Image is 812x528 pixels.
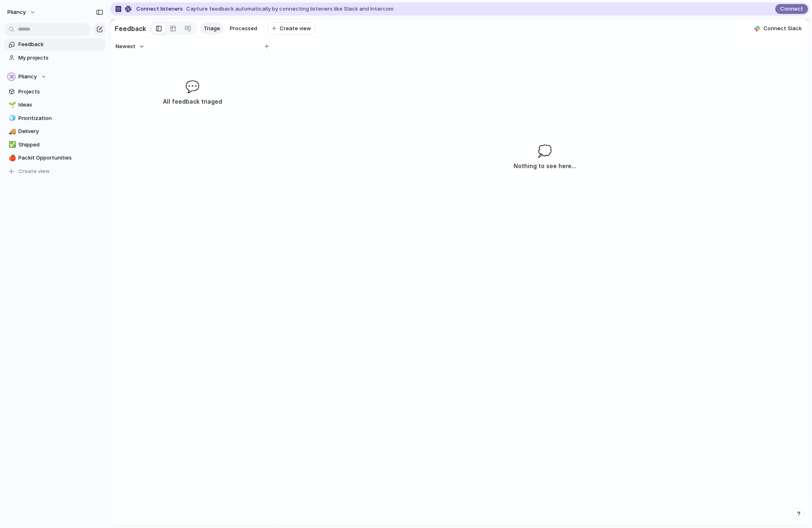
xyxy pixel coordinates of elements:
[775,4,808,14] button: Connect
[4,52,106,64] a: My projects
[18,40,103,49] span: Feedback
[186,5,394,13] span: Capture feedback automatically by connecting listeners like Slack and Intercom
[18,114,103,122] span: Prioritization
[4,71,106,83] button: Pliancy
[204,24,220,33] span: Triage
[751,22,805,35] button: Connect Slack
[7,114,16,122] button: 🧊
[4,125,106,138] a: 🚚Delivery
[9,153,14,163] div: 🍎
[4,165,106,177] button: Create view
[7,141,16,149] button: ✅
[9,140,14,149] div: ✅
[18,73,37,81] span: Pliancy
[185,78,200,95] span: 💬
[4,6,40,19] button: Pliancy
[18,127,103,135] span: Delivery
[18,54,103,62] span: My projects
[7,8,26,16] span: Pliancy
[538,142,552,160] span: 💭
[7,127,16,135] button: 🚚
[267,22,316,35] button: Create view
[4,99,106,111] a: 🌱Ideas
[116,42,136,51] span: Newest
[18,88,103,96] span: Projects
[136,5,183,13] span: Connect listeners
[4,112,106,124] a: 🧊Prioritization
[7,101,16,109] button: 🌱
[227,22,260,35] a: Processed
[130,97,255,106] h3: All feedback triaged
[514,161,576,171] h3: Nothing to see here...
[230,24,257,33] span: Processed
[9,127,14,136] div: 🚚
[4,139,106,151] a: ✅Shipped
[114,41,146,52] button: Newest
[4,152,106,164] a: 🍎Packit Opportunities
[18,154,103,162] span: Packit Opportunities
[18,101,103,109] span: Ideas
[18,167,50,175] span: Create view
[9,113,14,123] div: 🧊
[18,141,103,149] span: Shipped
[7,154,16,162] button: 🍎
[200,22,223,35] a: Triage
[115,24,146,33] h2: Feedback
[4,86,106,98] a: Projects
[9,100,14,110] div: 🌱
[780,5,803,13] span: Connect
[763,24,802,33] span: Connect Slack
[4,38,106,51] a: Feedback
[280,24,311,33] span: Create view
